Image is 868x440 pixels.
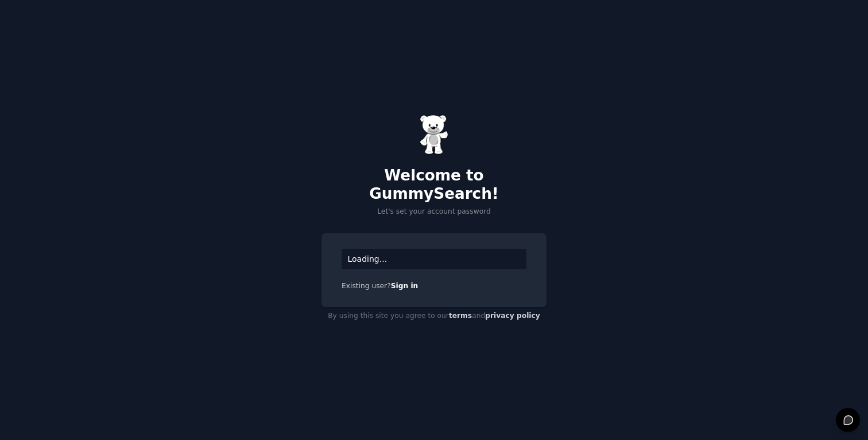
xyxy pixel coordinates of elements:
[342,282,391,290] span: Existing user?
[342,249,526,269] div: Loading...
[420,115,448,155] img: Gummy Bear
[321,307,547,325] div: By using this site you agree to our and
[449,312,472,320] a: terms
[321,167,547,203] h2: Welcome to GummySearch!
[391,282,418,290] a: Sign in
[485,312,540,320] a: privacy policy
[321,207,547,217] p: Let's set your account password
